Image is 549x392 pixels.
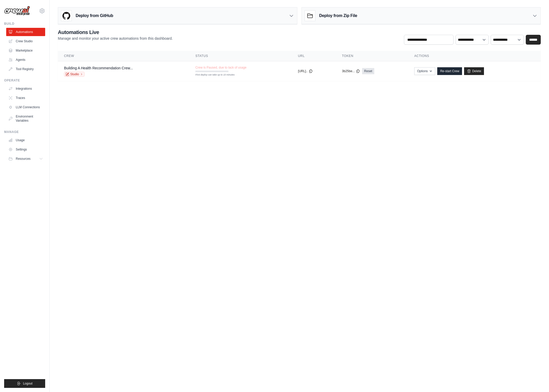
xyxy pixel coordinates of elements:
[414,67,435,75] button: Options
[6,28,45,36] a: Automations
[6,94,45,102] a: Traces
[6,65,45,73] a: Tool Registry
[16,157,30,161] span: Resources
[64,72,85,77] a: Studio
[4,130,45,134] div: Manage
[342,69,360,73] button: 3b25be...
[319,13,357,19] h3: Deploy from Zip File
[6,112,45,125] a: Environment Variables
[408,51,541,61] th: Actions
[4,22,45,26] div: Build
[64,66,133,70] a: Building A Health Recommendation Crew...
[6,85,45,93] a: Integrations
[4,379,45,388] button: Logout
[76,13,113,19] h3: Deploy from GitHub
[437,67,462,75] a: Re-start Crew
[58,36,173,41] p: Manage and monitor your active crew automations from this dashboard.
[23,381,33,386] span: Logout
[195,65,246,70] span: Crew is Paused, due to lack of usage
[61,11,71,21] img: GitHub Logo
[58,51,189,61] th: Crew
[58,29,173,36] h2: Automations Live
[4,6,30,16] img: Logo
[6,46,45,55] a: Marketplace
[6,56,45,64] a: Agents
[195,73,228,77] div: First deploy can take up to 10 minutes
[464,67,484,75] a: Delete
[6,37,45,45] a: Crew Studio
[6,136,45,144] a: Usage
[292,51,336,61] th: URL
[362,68,374,74] a: Reset
[6,103,45,111] a: LLM Connections
[4,78,45,82] div: Operate
[336,51,408,61] th: Token
[6,155,45,163] button: Resources
[6,145,45,154] a: Settings
[189,51,292,61] th: Status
